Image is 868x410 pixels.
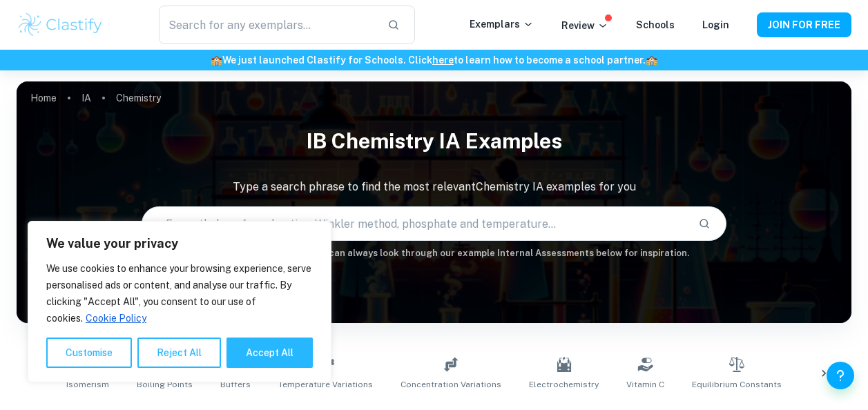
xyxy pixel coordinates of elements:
[827,362,854,389] button: Help and Feedback
[626,378,664,391] span: Vitamin C
[692,378,782,391] span: Equilibrium Constants
[159,6,376,44] input: Search for any exemplars...
[636,19,675,30] a: Schools
[142,204,686,243] input: E.g. enthalpy of combustion, Winkler method, phosphate and temperature...
[529,378,599,391] span: Electrochemistry
[3,52,865,68] h6: We just launched Clastify for Schools. Click to learn how to become a school partner.
[30,88,57,108] a: Home
[226,338,313,368] button: Accept All
[561,18,608,33] p: Review
[401,378,501,391] span: Concentration Variations
[278,378,373,391] span: Temperature Variations
[220,378,251,391] span: Buffers
[46,338,132,368] button: Customise
[137,338,221,368] button: Reject All
[137,378,193,391] span: Boiling Points
[17,179,851,195] p: Type a search phrase to find the most relevant Chemistry IA examples for you
[28,221,331,382] div: We value your privacy
[646,55,657,66] span: 🏫
[211,55,222,66] span: 🏫
[46,260,313,326] p: We use cookies to enhance your browsing experience, serve personalised ads or content, and analys...
[85,312,147,324] a: Cookie Policy
[702,19,729,30] a: Login
[17,120,851,162] h1: IB Chemistry IA examples
[693,212,716,235] button: Search
[432,55,454,66] a: here
[116,90,161,106] p: Chemistry
[17,246,851,260] h6: Not sure what to search for? You can always look through our example Internal Assessments below f...
[81,88,91,108] a: IA
[470,17,534,32] p: Exemplars
[757,12,851,37] button: JOIN FOR FREE
[17,11,104,39] img: Clastify logo
[66,378,109,391] span: Isomerism
[46,235,313,252] p: We value your privacy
